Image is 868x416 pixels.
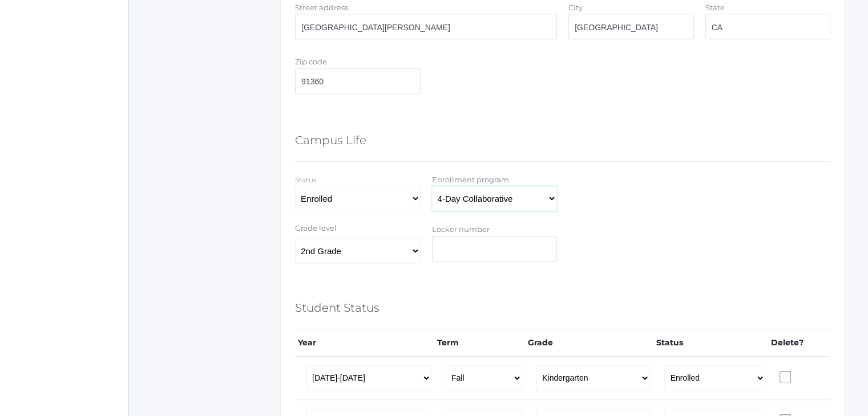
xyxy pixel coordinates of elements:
[432,225,490,234] label: Locker number
[768,329,830,357] th: Delete?
[568,3,583,12] label: City
[295,298,380,317] h5: Student Status
[434,329,525,357] th: Term
[295,223,421,234] label: Grade level
[295,176,317,184] label: Status
[653,329,768,357] th: Status
[295,329,434,357] th: Year
[295,3,348,12] label: Street address
[525,329,653,357] th: Grade
[705,3,725,12] label: State
[295,57,327,66] label: Zip code
[432,175,509,184] label: Enrollment program
[295,130,366,150] h5: Campus Life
